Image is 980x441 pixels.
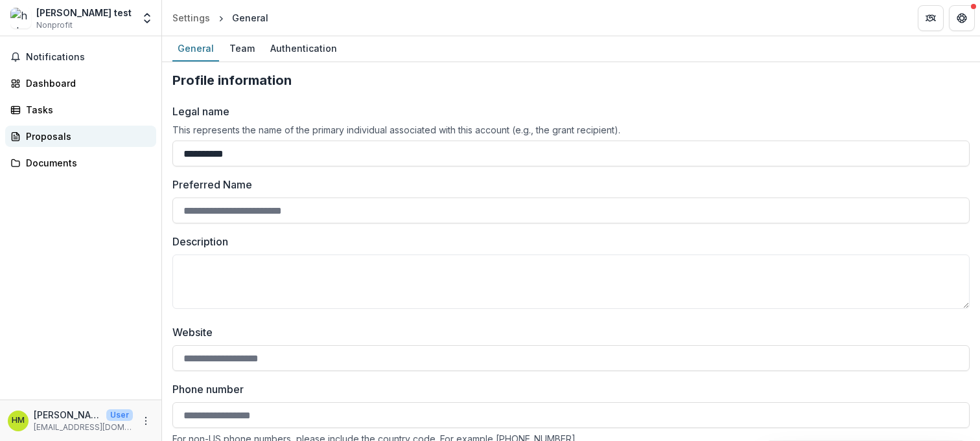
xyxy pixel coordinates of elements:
[172,177,252,192] label: Preferred Name
[265,39,342,58] div: Authentication
[5,126,156,147] a: Proposals
[10,8,31,28] img: haley test
[5,99,156,120] a: Tasks
[172,73,970,88] h2: Profile information
[167,8,215,27] a: Settings
[172,324,962,340] label: Website
[172,36,219,62] a: General
[138,5,156,31] button: Open entity switcher
[167,8,274,27] nav: breadcrumb
[224,36,260,62] a: Team
[172,124,970,135] div: This represents the name of the primary individual associated with this account (e.g., the grant ...
[5,73,156,94] a: Dashboard
[224,39,260,58] div: Team
[5,47,156,67] button: Notifications
[12,416,25,425] div: Haley Miller
[26,130,146,143] div: Proposals
[172,39,219,58] div: General
[172,104,229,119] label: Legal name
[106,409,133,421] p: User
[26,52,151,63] span: Notifications
[26,156,146,170] div: Documents
[36,19,73,31] span: Nonprofit
[232,11,268,25] div: General
[5,152,156,174] a: Documents
[172,234,962,249] label: Description
[26,76,146,90] div: Dashboard
[36,6,132,19] div: [PERSON_NAME] test
[34,422,133,433] p: [EMAIL_ADDRESS][DOMAIN_NAME]
[34,408,101,422] p: [PERSON_NAME]
[918,5,944,31] button: Partners
[138,413,154,429] button: More
[172,381,962,397] label: Phone number
[265,36,342,62] a: Authentication
[172,11,210,25] div: Settings
[26,103,146,117] div: Tasks
[949,5,975,31] button: Get Help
